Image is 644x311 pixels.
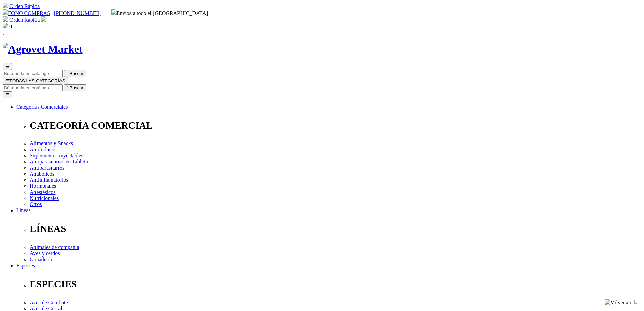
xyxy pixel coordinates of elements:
span: Envíos a todo el [GEOGRAPHIC_DATA] [111,10,208,16]
p: LÍNEAS [30,223,641,235]
a: [PHONE_NUMBER] [54,10,101,16]
a: Suplementos inyectables [30,153,84,158]
a: Antibióticos [30,147,56,152]
i:  [67,85,68,90]
p: CATEGORÍA COMERCIAL [30,120,641,131]
a: Ganadería [30,257,52,262]
img: Volver arriba [605,299,639,306]
a: Nutricionales [30,195,59,201]
i:  [67,71,68,76]
span: ☰ [5,64,9,69]
a: Alimentos y Snacks [30,140,73,146]
a: Anestésicos [30,189,55,195]
a: Otros [30,201,42,207]
img: Agrovet Market [3,43,83,55]
a: Anabólicos [30,171,54,177]
img: shopping-cart.svg [3,3,8,8]
a: Especies [16,263,35,268]
a: Antiparasitarios [30,165,64,171]
a: Orden Rápida [9,17,40,23]
p: ESPECIES [30,279,641,290]
a: Líneas [16,207,31,213]
a: Aves de Combate [30,299,68,305]
input: Buscar [3,70,63,77]
span: ☰ [5,78,9,83]
a: Acceda a su cuenta de cliente [41,17,46,23]
a: Aves y cerdos [30,250,60,256]
button: ☰ [3,63,12,70]
a: Categorías Comerciales [16,104,68,110]
a: Hormonales [30,183,56,189]
button:  Buscar [64,84,86,91]
button: ☰TODAS LAS CATEGORÍAS [3,77,68,84]
button: ☰ [3,91,12,98]
span: Buscar [70,85,84,90]
span: Buscar [70,71,84,76]
img: delivery-truck.svg [111,9,117,15]
img: user.svg [41,16,46,22]
a: Antiparasitarios en Tableta [30,159,88,164]
img: shopping-bag.svg [3,23,8,28]
a: Orden Rápida [9,3,40,9]
img: shopping-cart.svg [3,16,8,22]
a: FONO COMPRAS [3,10,50,16]
i:  [3,30,5,36]
span: 0 [9,24,12,29]
a: Antiinflamatorios [30,177,68,183]
input: Buscar [3,84,63,91]
button:  Buscar [64,70,86,77]
img: phone.svg [3,9,8,15]
a: Animales de compañía [30,244,79,250]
